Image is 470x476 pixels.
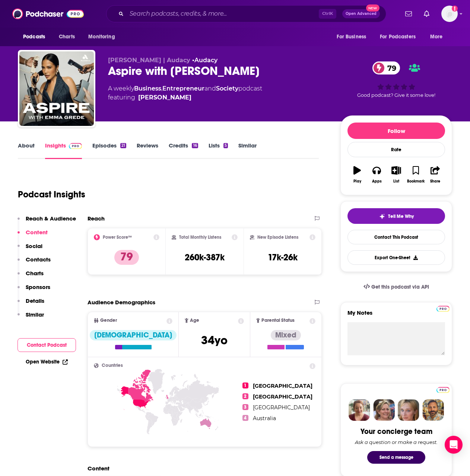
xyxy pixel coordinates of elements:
div: Search podcasts, credits, & more... [106,5,386,22]
span: 1 [242,383,248,388]
button: Apps [367,161,386,188]
span: Podcasts [23,32,45,42]
span: For Podcasters [380,32,416,42]
p: Reach & Audience [26,215,76,222]
button: Similar [18,311,44,325]
p: Similar [26,311,44,318]
button: Social [18,242,42,256]
span: Age [190,318,199,323]
h2: Reach [88,215,105,222]
div: Ask a question or make a request. [355,439,438,445]
button: Details [18,297,44,311]
svg: Add a profile image [452,6,458,12]
div: Share [430,179,440,184]
a: Get this podcast via API [358,278,435,296]
div: A weekly podcast [108,84,262,102]
button: open menu [375,30,426,44]
a: Episodes21 [92,142,126,159]
span: Open Advanced [346,12,377,16]
span: Australia [253,415,276,422]
a: Audacy [194,57,217,64]
a: Society [216,85,238,92]
div: 79Good podcast? Give it some love! [340,57,452,103]
span: [GEOGRAPHIC_DATA] [253,404,310,411]
a: Similar [238,142,257,159]
span: featuring [108,93,262,102]
p: Content [26,229,48,236]
button: open menu [331,30,375,44]
a: Charts [54,30,79,44]
span: and [204,85,216,92]
p: 79 [114,250,139,265]
a: Contact This Podcast [347,230,445,244]
img: Jon Profile [422,399,444,421]
button: Share [426,161,445,188]
label: My Notes [347,309,445,322]
h2: Total Monthly Listens [179,235,221,240]
span: 4 [242,415,248,421]
span: [GEOGRAPHIC_DATA] [253,393,312,400]
button: Open AdvancedNew [342,9,380,18]
a: 79 [372,61,400,74]
p: Details [26,297,44,304]
h1: Podcast Insights [18,189,85,200]
a: Business [134,85,161,92]
a: Pro website [436,386,450,393]
button: List [387,161,406,188]
img: Podchaser Pro [436,306,450,312]
p: Social [26,242,42,250]
div: Your concierge team [361,427,432,436]
span: Get this podcast via API [371,284,429,290]
p: Charts [26,270,44,277]
span: 2 [242,393,248,399]
img: tell me why sparkle [379,213,385,219]
button: Contacts [18,256,51,270]
div: Bookmark [407,179,425,184]
p: Sponsors [26,283,50,291]
span: Ctrl K [319,9,336,19]
a: Emma Grede [138,93,191,102]
input: Search podcasts, credits, & more... [127,8,319,20]
button: Follow [347,123,445,139]
a: Entrepreneur [162,85,204,92]
span: • [192,57,217,64]
button: Content [18,229,48,242]
h2: Audience Demographics [88,299,155,306]
button: open menu [425,30,452,44]
button: Show profile menu [441,6,458,22]
h2: Power Score™ [103,235,132,240]
span: Charts [59,32,75,42]
div: Open Intercom Messenger [445,436,463,454]
div: 21 [120,143,126,148]
div: Rate [347,142,445,157]
span: [GEOGRAPHIC_DATA] [253,383,312,389]
button: Reach & Audience [18,215,76,229]
img: Podchaser Pro [436,387,450,393]
span: More [430,32,443,42]
div: 16 [192,143,198,148]
img: Podchaser - Follow, Share and Rate Podcasts [12,7,84,21]
a: Reviews [137,142,158,159]
span: Gender [100,318,117,323]
span: New [366,4,380,12]
span: Logged in as Ashley_Beenen [441,6,458,22]
h2: New Episode Listens [257,235,298,240]
span: 79 [380,61,400,74]
a: InsightsPodchaser Pro [45,142,82,159]
img: Barbara Profile [373,399,395,421]
div: Apps [372,179,382,184]
div: List [393,179,399,184]
a: Show notifications dropdown [402,7,415,20]
a: About [18,142,35,159]
span: Good podcast? Give it some love! [357,92,435,98]
img: Aspire with Emma Grede [19,51,94,126]
h3: 17k-26k [268,252,298,263]
span: Monitoring [88,32,115,42]
p: Contacts [26,256,51,263]
div: 5 [223,143,228,148]
button: Contact Podcast [18,338,76,352]
button: Sponsors [18,283,50,297]
button: Bookmark [406,161,425,188]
